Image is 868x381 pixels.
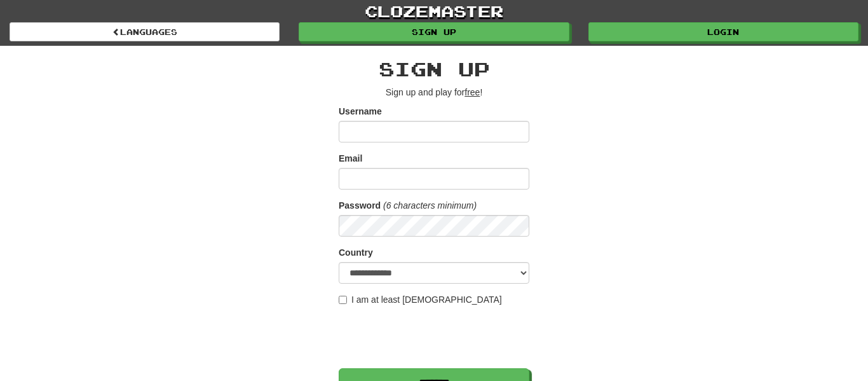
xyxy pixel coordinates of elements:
label: Country [339,246,373,259]
label: I am at least [DEMOGRAPHIC_DATA] [339,293,502,306]
label: Email [339,152,362,165]
label: Username [339,105,382,118]
iframe: reCAPTCHA [339,312,532,362]
input: I am at least [DEMOGRAPHIC_DATA] [339,296,347,304]
em: (6 characters minimum) [383,200,477,211]
h2: Sign up [339,59,529,80]
a: Login [588,22,858,41]
a: Sign up [299,22,569,41]
a: Languages [10,22,280,41]
u: free [465,87,480,97]
p: Sign up and play for ! [339,86,529,99]
label: Password [339,199,381,212]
